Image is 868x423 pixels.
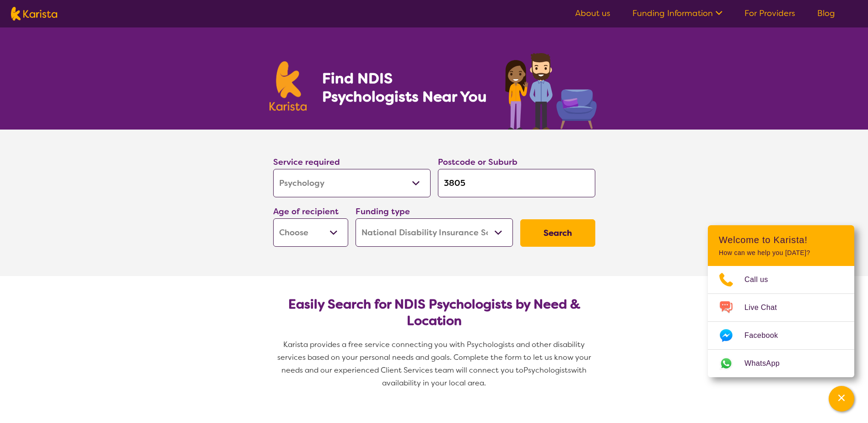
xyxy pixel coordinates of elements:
a: Web link opens in a new tab. [708,350,854,377]
h2: Easily Search for NDIS Psychologists by Need & Location [280,296,588,329]
a: Blog [817,8,835,19]
label: Funding type [356,206,410,217]
a: Funding Information [632,8,722,19]
input: Type [438,169,595,197]
button: Channel Menu [829,386,854,412]
img: Karista logo [11,7,57,21]
span: Live Chat [744,301,788,315]
span: Psychologists [523,365,571,375]
label: Age of recipient [273,206,339,217]
span: Call us [744,273,779,287]
div: Channel Menu [708,225,854,377]
label: Postcode or Suburb [438,157,518,168]
h2: Welcome to Karista! [719,234,843,245]
span: Facebook [744,329,789,342]
h1: Find NDIS Psychologists Near You [322,69,491,106]
p: How can we help you [DATE]? [719,249,843,257]
span: WhatsApp [744,357,791,370]
a: For Providers [744,8,795,19]
a: About us [575,8,610,19]
button: Search [520,219,595,247]
img: Karista logo [270,61,307,111]
ul: Choose channel [708,266,854,377]
span: Karista provides a free service connecting you with Psychologists and other disability services b... [277,340,593,375]
label: Service required [273,157,340,168]
img: psychology [502,49,599,130]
